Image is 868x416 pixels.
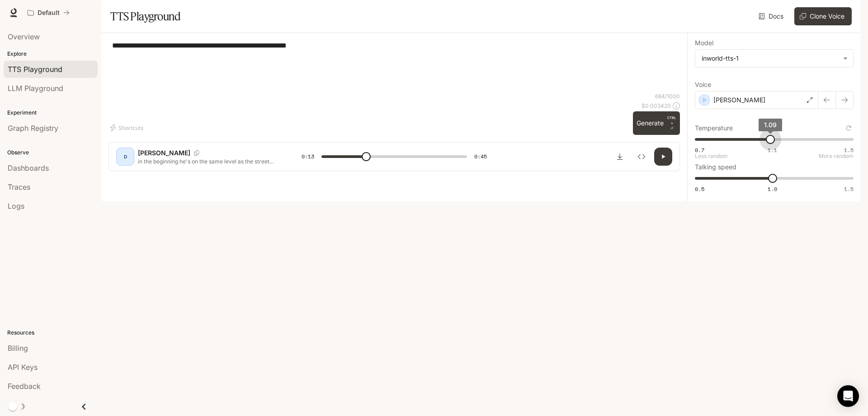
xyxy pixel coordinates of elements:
button: All workspaces [24,4,74,22]
button: Clone Voice [794,7,852,25]
div: D [118,149,132,164]
p: 684 / 1000 [655,92,680,100]
p: ⏎ [667,115,676,131]
button: Shortcuts [108,120,147,135]
div: Open Intercom Messenger [837,385,859,407]
button: GenerateCTRL +⏎ [633,111,680,135]
p: [PERSON_NAME] [138,148,190,158]
span: 1.0 [768,185,777,193]
p: Temperature [695,125,733,131]
span: 1.1 [768,146,777,154]
h1: TTS Playground [110,7,180,25]
p: Model [695,40,713,46]
p: Voice [695,81,711,88]
button: Copy Voice ID [190,150,203,156]
button: Inspect [632,148,651,166]
p: Less random [695,153,728,159]
a: Docs [757,7,787,25]
span: 0:13 [302,152,314,161]
span: 1.09 [764,121,777,129]
span: 0.5 [695,185,704,193]
button: Reset to default [844,123,854,133]
span: 1.5 [844,185,854,193]
p: CTRL + [667,115,676,126]
button: Download audio [611,148,629,166]
p: More random [819,153,854,159]
p: in the beginning he's on the same level as the street thugs. the people he saves are just as afra... [138,158,280,165]
span: 0.7 [695,146,704,154]
span: 1.5 [844,146,854,154]
p: $ 0.003420 [642,102,671,110]
div: inworld-tts-1 [702,54,839,63]
p: Default [38,9,60,17]
p: [PERSON_NAME] [713,96,765,105]
p: Talking speed [695,164,736,170]
div: inworld-tts-1 [695,50,853,67]
span: 0:45 [474,152,487,161]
